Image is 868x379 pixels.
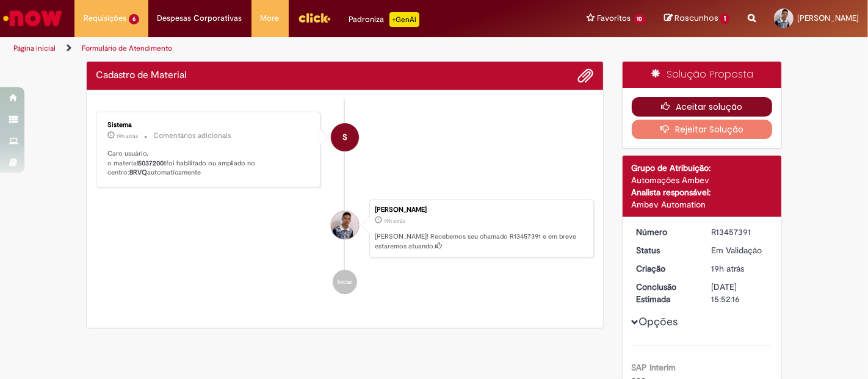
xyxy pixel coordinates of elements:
[711,263,744,274] span: 19h atrás
[623,62,782,88] div: Solução Proposta
[632,120,773,139] button: Rejeitar Solução
[107,149,311,178] p: Caro usuário, o material foi habilitado ou ampliado no centro: automaticamente
[298,9,331,27] img: click_logo_yellow_360x200.png
[117,132,138,140] span: 19h atrás
[627,226,703,238] dt: Número
[129,14,139,24] span: 6
[664,13,729,24] a: Rascunhos
[711,226,768,238] div: R13457391
[627,281,703,305] dt: Conclusão Estimada
[711,244,768,256] div: Em Validação
[13,43,56,53] a: Página inicial
[632,186,773,198] div: Analista responsável:
[129,168,147,177] b: BRVQ
[342,123,347,152] span: S
[9,37,570,60] ul: Trilhas de página
[634,14,646,24] span: 10
[632,198,773,211] div: Ambev Automation
[82,43,172,53] a: Formulário de Atendimento
[96,70,187,81] h2: Cadastro de Material Histórico de tíquete
[578,68,594,84] button: Adicionar anexos
[375,206,587,214] div: [PERSON_NAME]
[675,12,718,24] span: Rascunhos
[389,12,419,27] p: +GenAi
[711,262,768,275] div: 28/08/2025 11:52:08
[117,132,138,140] time: 28/08/2025 11:54:59
[627,244,703,256] dt: Status
[349,12,419,27] div: Padroniza
[627,262,703,275] dt: Criação
[384,217,405,225] span: 19h atrás
[384,217,405,225] time: 28/08/2025 11:52:08
[96,200,594,258] li: Luiz Andre Morais De Freitas
[375,232,587,251] p: [PERSON_NAME]! Recebemos seu chamado R13457391 e em breve estaremos atuando.
[1,6,64,31] img: ServiceNow
[331,123,359,151] div: System
[797,13,859,23] span: [PERSON_NAME]
[138,159,166,168] b: 50372001
[711,263,744,274] time: 28/08/2025 11:52:08
[261,12,280,24] span: More
[632,97,773,117] button: Aceitar solução
[632,174,773,186] div: Automações Ambev
[598,12,631,24] span: Favoritos
[107,121,311,129] div: Sistema
[632,162,773,174] div: Grupo de Atribuição:
[84,12,126,24] span: Requisições
[720,13,729,24] span: 1
[632,362,676,373] b: SAP Interim
[331,211,359,239] div: Luiz Andre Morais De Freitas
[711,281,768,305] div: [DATE] 15:52:16
[153,131,231,141] small: Comentários adicionais
[157,12,242,24] span: Despesas Corporativas
[96,99,594,307] ul: Histórico de tíquete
